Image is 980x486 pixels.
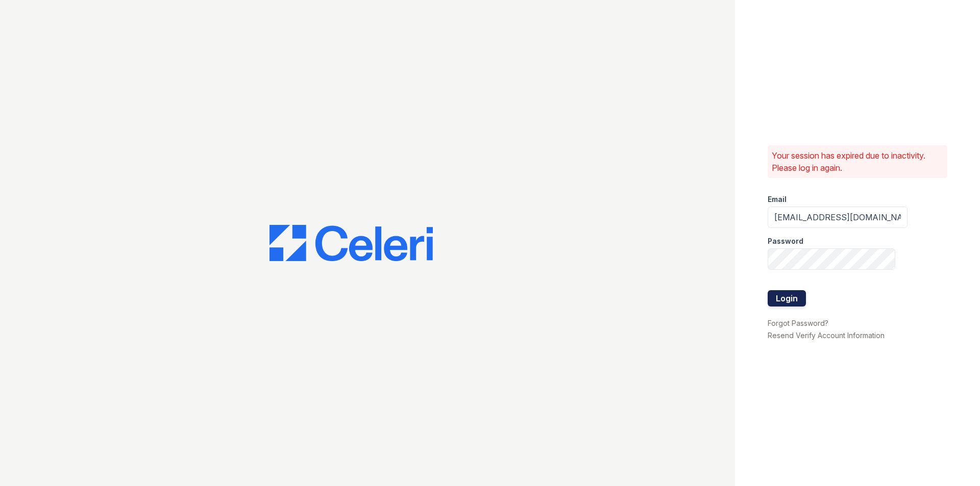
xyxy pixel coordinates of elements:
[768,236,803,246] label: Password
[269,225,433,262] img: CE_Logo_Blue-a8612792a0a2168367f1c8372b55b34899dd931a85d93a1a3d3e32e68fde9ad4.png
[768,319,828,327] a: Forgot Password?
[768,194,787,204] label: Email
[772,149,943,174] p: Your session has expired due to inactivity. Please log in again.
[768,290,806,306] button: Login
[768,331,885,340] a: Resend Verify Account Information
